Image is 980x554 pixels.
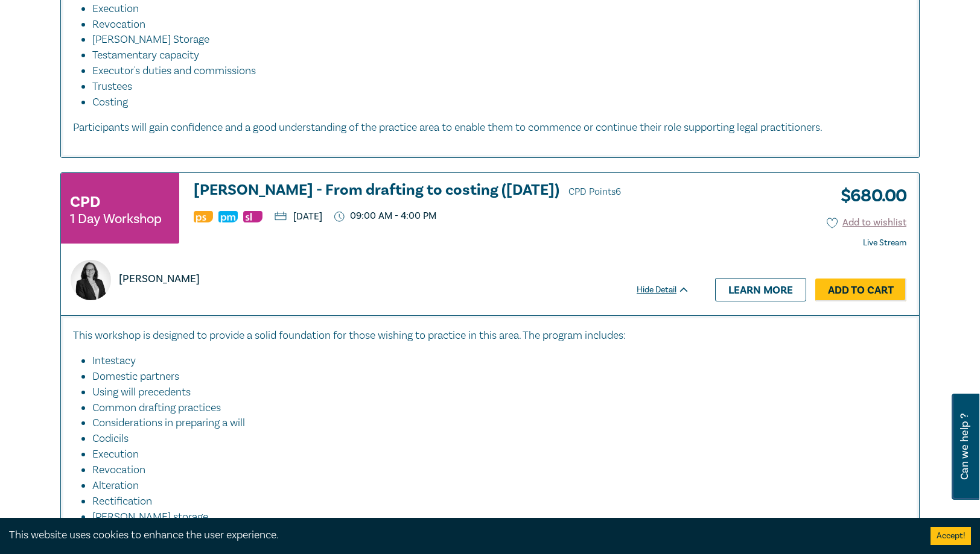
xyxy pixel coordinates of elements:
span: Can we help ? [959,401,970,493]
a: Add to Cart [815,279,906,301]
img: Professional Skills [194,211,213,222]
li: Intestacy [92,353,895,369]
span: CPD Points 6 [568,186,621,198]
li: Revocation [92,462,895,478]
li: Using will precedents [92,385,895,400]
li: Considerations in preparing a will [92,415,895,431]
h3: CPD [70,191,100,213]
img: https://s3.ap-southeast-2.amazonaws.com/leo-cussen-store-production-content/Contacts/Naomi%20Guye... [71,260,111,300]
strong: Live Stream [863,238,906,248]
div: Hide Detail [637,284,703,296]
div: This website uses cookies to enhance the user experience. [9,527,912,543]
a: [PERSON_NAME] - From drafting to costing ([DATE]) CPD Points6 [194,182,690,200]
li: Alteration [92,478,895,494]
li: Execution [92,1,895,17]
li: Common drafting practices [92,400,895,416]
li: Testamentary capacity [92,48,895,63]
small: 1 Day Workshop [70,213,162,225]
li: Executor's duties and commissions [92,63,895,79]
h3: $ 680.00 [832,182,906,210]
li: [PERSON_NAME] storage [92,509,895,525]
p: 09:00 AM - 4:00 PM [334,210,436,222]
p: Participants will gain confidence and a good understanding of the practice area to enable them to... [73,120,907,136]
p: [PERSON_NAME] [119,271,200,287]
li: Trustees [92,79,895,95]
p: This workshop is designed to provide a solid foundation for those wishing to practice in this are... [73,328,907,344]
li: Costing [92,95,907,110]
button: Accept cookies [931,527,971,545]
button: Add to wishlist [827,216,907,230]
li: Domestic partners [92,369,895,385]
li: Revocation [92,17,895,33]
li: Codicils [92,431,895,447]
img: Practice Management & Business Skills [218,211,238,222]
li: Rectification [92,494,895,509]
li: Execution [92,447,895,462]
li: [PERSON_NAME] Storage [92,32,895,48]
p: [DATE] [275,212,322,221]
img: Substantive Law [243,211,262,222]
a: Learn more [715,278,806,301]
h3: [PERSON_NAME] - From drafting to costing ([DATE]) [194,182,690,200]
